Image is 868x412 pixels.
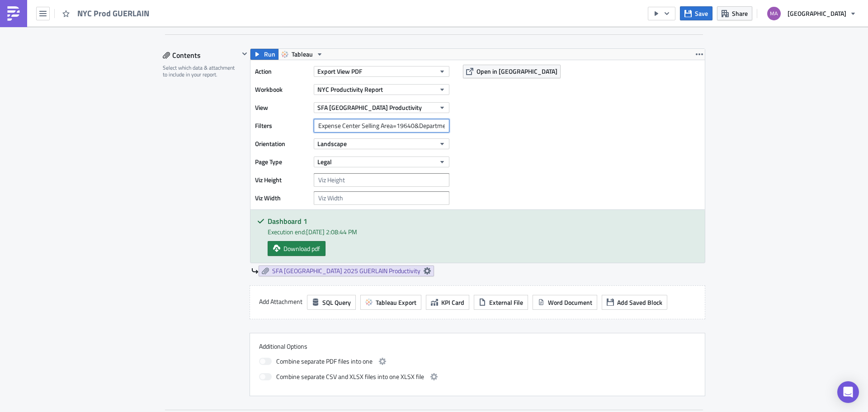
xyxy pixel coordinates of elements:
[314,66,449,77] button: Export View PDF
[360,295,421,310] button: Tableau Export
[239,48,250,59] button: Hide content
[314,84,449,95] button: NYC Productivity Report
[680,6,712,20] button: Save
[283,244,320,253] span: Download pdf
[278,49,326,60] button: Tableau
[788,9,846,18] span: [GEOGRAPHIC_DATA]
[255,65,309,78] label: Action
[268,218,698,225] h5: Dashboard 1
[317,103,422,112] span: SFA [GEOGRAPHIC_DATA] Productivity
[314,173,449,187] input: Viz Height
[268,227,698,237] div: Execution end: [DATE] 2:08:44 PM
[732,9,748,18] span: Share
[314,138,449,149] button: Landscape
[837,381,859,403] div: Open Intercom Messenger
[255,119,309,133] label: Filters
[695,9,708,18] span: Save
[474,295,528,310] button: External File
[4,4,432,105] div: Good Morning, Please see the attached NYC 2025 SFA Productivity Report. We have optimized the rep...
[272,267,420,275] span: SFA [GEOGRAPHIC_DATA] 2025 GUERLAIN Productivity
[602,295,667,310] button: Add Saved Block
[463,65,561,78] button: Open in [GEOGRAPHIC_DATA]
[292,49,313,60] span: Tableau
[6,6,21,21] img: PushMetrics
[255,173,309,187] label: Viz Height
[376,298,416,307] span: Tableau Export
[276,371,424,382] span: Combine separate CSV and XLSX files into one XLSX file
[264,49,275,60] span: Run
[163,48,239,62] div: Contents
[317,85,383,94] span: NYC Productivity Report
[276,356,373,367] span: Combine separate PDF files into one
[77,8,150,19] span: NYC Prod GUERLAIN
[317,157,332,166] span: Legal
[255,155,309,169] label: Page Type
[314,191,449,205] input: Viz Width
[255,101,309,114] label: View
[163,64,239,78] div: Select which data & attachment to include in your report.
[489,298,523,307] span: External File
[762,4,861,24] button: [GEOGRAPHIC_DATA]
[255,191,309,205] label: Viz Width
[314,119,449,133] input: Filter1=Value1&...
[255,137,309,151] label: Orientation
[426,295,469,310] button: KPI Card
[307,295,356,310] button: SQL Query
[476,66,557,76] span: Open in [GEOGRAPHIC_DATA]
[322,298,351,307] span: SQL Query
[259,295,302,308] label: Add Attachment
[717,6,752,20] button: Share
[766,6,782,21] img: Avatar
[259,265,434,276] a: SFA [GEOGRAPHIC_DATA] 2025 GUERLAIN Productivity
[314,156,449,167] button: Legal
[314,102,449,113] button: SFA [GEOGRAPHIC_DATA] Productivity
[317,139,347,148] span: Landscape
[441,298,464,307] span: KPI Card
[533,295,597,310] button: Word Document
[255,83,309,96] label: Workbook
[317,66,362,76] span: Export View PDF
[4,4,432,105] body: Rich Text Area. Press ALT-0 for help.
[548,298,592,307] span: Word Document
[250,49,278,60] button: Run
[268,241,325,256] a: Download pdf
[617,298,662,307] span: Add Saved Block
[259,342,696,350] label: Additional Options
